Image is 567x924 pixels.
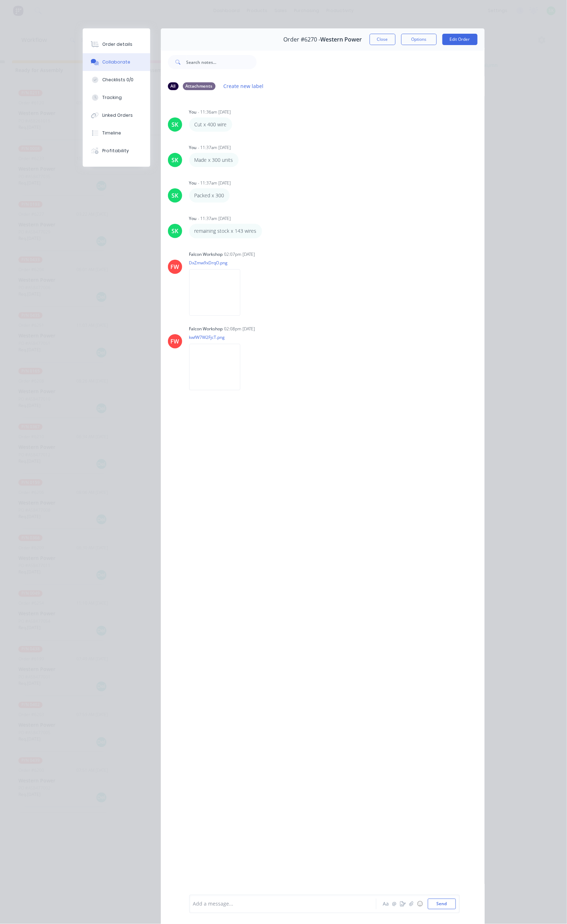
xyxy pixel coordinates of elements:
button: Profitability [83,142,150,160]
button: Checklists 0/0 [83,71,150,89]
div: FW [171,263,179,271]
div: - 11:36am [DATE] [198,109,231,115]
p: kwfW7W2FjcT.png [189,334,247,340]
button: Linked Orders [83,106,150,124]
input: Search notes... [186,55,257,69]
div: SK [171,191,178,200]
div: Collaborate [102,59,130,65]
div: You [189,109,197,115]
div: SK [171,227,178,235]
p: Packed x 300 [195,192,224,199]
button: @ [390,900,399,908]
span: Western Power [320,36,362,43]
div: Tracking [102,94,122,101]
button: Timeline [83,124,150,142]
div: You [189,144,197,151]
div: Timeline [102,130,121,136]
div: 02:07pm [DATE] [224,251,255,258]
div: SK [171,156,178,164]
div: 02:08pm [DATE] [224,326,255,332]
button: Close [370,34,396,45]
div: - 11:37am [DATE] [198,180,231,186]
button: Aa [382,900,390,908]
div: You [189,180,197,186]
div: SK [171,120,178,129]
div: You [189,215,197,222]
div: Profitability [102,148,129,154]
button: Options [401,34,437,45]
p: Made x 300 units [195,156,233,164]
button: ☺ [416,900,424,908]
p: remaining stock x 143 wires [195,227,257,235]
div: Falcon Workshop [189,326,223,332]
div: - 11:37am [DATE] [198,215,231,222]
div: Checklists 0/0 [102,77,133,83]
button: Collaborate [83,53,150,71]
button: Edit Order [442,34,478,45]
div: Falcon Workshop [189,251,223,258]
div: Linked Orders [102,112,133,119]
button: Order details [83,35,150,53]
div: All [168,82,179,90]
button: Tracking [83,89,150,106]
button: Send [428,899,456,909]
span: Order #6270 - [283,36,320,43]
div: - 11:37am [DATE] [198,144,231,151]
button: Create new label [220,81,267,91]
p: Cut x 400 wire [195,121,227,128]
div: Order details [102,41,132,48]
p: DxZmw9xDrqO.png [189,260,247,266]
div: FW [171,337,179,346]
div: Attachments [183,82,216,90]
